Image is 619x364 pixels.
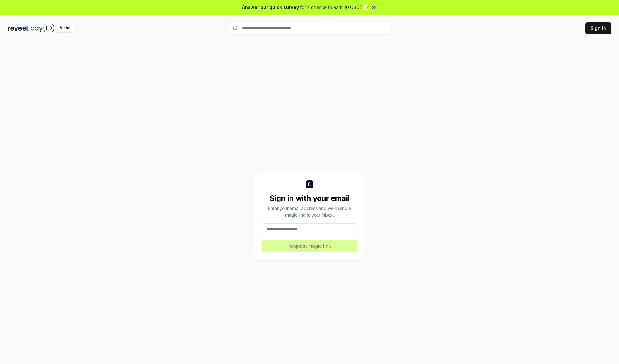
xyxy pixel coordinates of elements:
img: pay_id [31,24,54,32]
img: reveel_dark [8,24,29,32]
div: Sign in with your email [262,193,357,203]
img: logo_small [306,180,313,188]
span: Answer our quick survey [242,4,299,11]
div: Enter your email address and we’ll send a magic link to your inbox. [262,205,357,218]
div: Alpha [56,24,74,32]
button: Sign In [585,22,611,34]
span: for a chance to earn 10 USDT 📝 [300,4,369,11]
